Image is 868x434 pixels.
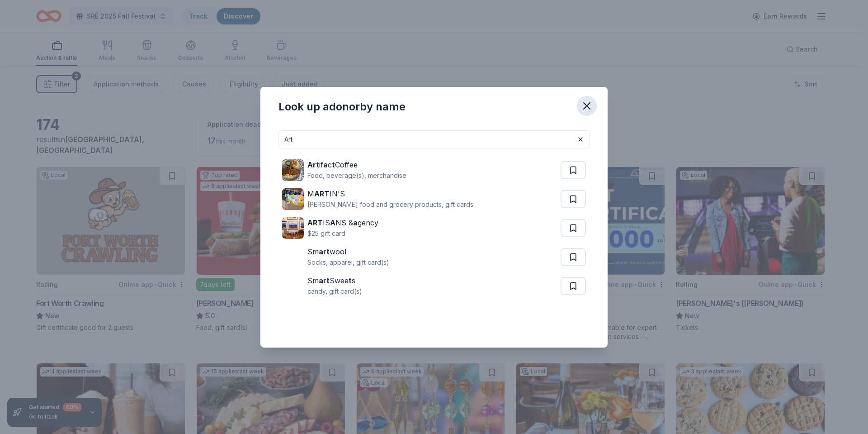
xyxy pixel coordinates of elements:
[353,218,358,227] strong: a
[349,276,352,285] strong: t
[282,217,304,239] img: Image for ARTISANS & agency
[282,188,304,210] img: Image for MARTIN'S
[307,286,362,297] div: candy, gift card(s)
[307,246,389,257] div: Sm wool
[282,159,304,181] img: Image for Artifact Coffee
[314,189,330,198] strong: ART
[307,199,473,210] div: [PERSON_NAME] food and grocery products, gift cards
[278,100,406,114] div: Look up a donor by name
[307,159,406,170] div: if c Coffee
[278,130,590,148] input: Search
[307,275,362,286] div: Sm Swee s
[330,218,335,227] strong: A
[319,276,330,285] strong: art
[332,160,335,169] strong: t
[282,246,304,268] img: Image for Smartwool
[307,188,473,199] div: M IN'S
[323,160,328,169] strong: a
[307,170,406,181] div: Food, beverage(s), merchandise
[319,247,330,256] strong: art
[282,275,304,297] img: Image for SmartSweets
[307,160,319,169] strong: Art
[307,228,378,239] div: $25 gift card
[307,257,389,268] div: Socks, apparel, gift card(s)
[307,217,378,228] div: IS NS & gency
[307,218,323,227] strong: ART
